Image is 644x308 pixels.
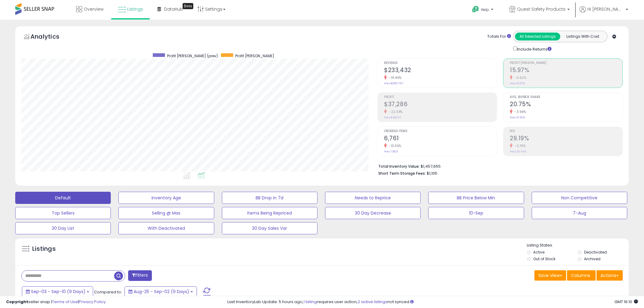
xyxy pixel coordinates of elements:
[384,61,497,65] span: Revenue
[513,144,526,148] small: -3.79%
[614,299,638,305] span: 2025-09-10 16:10 GMT
[560,33,605,40] button: Listings With Cost
[510,101,622,109] h2: 20.75%
[227,299,638,305] div: Last InventoryLab Update: 5 hours ago, requires user action, not synced.
[79,299,106,305] a: Privacy Policy
[384,82,403,85] small: Prev: $289,797
[118,207,214,219] button: Selling @ Max
[428,207,524,219] button: 10-Sep
[510,135,622,143] h2: 29.19%
[127,6,143,12] span: Listings
[134,289,189,295] span: Aug-25 - Sep-02 (9 Days)
[571,272,590,278] span: Columns
[32,245,56,253] h5: Listings
[510,130,622,133] span: ROI
[325,207,421,219] button: 30 Day Decrease
[584,250,607,255] label: Deactivated
[22,286,93,297] button: Sep-03 - Sep-10 (9 Days)
[30,32,71,42] h5: Analytics
[15,192,111,204] button: Default
[510,96,622,99] span: Avg. Buybox Share
[510,150,526,153] small: Prev: 30.34%
[325,192,421,204] button: Needs to Reprice
[183,3,193,9] div: Tooltip anchor
[513,75,526,80] small: -3.62%
[487,34,511,40] div: Totals For
[222,192,317,204] button: BB Drop in 7d
[384,67,497,75] h2: $233,432
[515,33,560,40] button: All Selected Listings
[387,75,402,80] small: -19.45%
[84,6,103,12] span: Overview
[579,6,628,20] a: Hi [PERSON_NAME]
[164,6,183,12] span: DataHub
[378,162,618,170] li: $1,457,655
[52,299,78,305] a: Terms of Use
[384,130,497,133] span: Ordered Items
[118,192,214,204] button: Inventory Age
[527,243,629,248] p: Listing States:
[532,192,627,204] button: Non Competitive
[303,299,317,305] a: 1 listing
[384,150,398,153] small: Prev: 7,803
[510,61,622,65] span: Profit [PERSON_NAME]
[222,207,317,219] button: Items Being Repriced
[472,5,479,13] i: Get Help
[427,170,437,176] span: $1,105
[15,222,111,234] button: 30 Day List
[517,6,565,12] span: Quest Safety Products
[384,135,497,143] h2: 6,761
[428,192,524,204] button: BB Price Below Min
[128,270,152,281] button: Filters
[235,53,274,58] span: Profit [PERSON_NAME]
[167,53,218,58] span: Profit [PERSON_NAME] (prev)
[510,67,622,75] h2: 15.97%
[532,207,627,219] button: 7-Aug
[534,270,566,281] button: Save View
[6,299,28,305] strong: Copyright
[533,256,555,261] label: Out of Stock
[587,6,624,12] span: Hi [PERSON_NAME]
[222,222,317,234] button: 30 Day Sales Var
[358,299,387,305] a: 2 active listings
[510,116,525,119] small: Prev: 21.60%
[387,144,401,148] small: -13.35%
[597,270,623,281] button: Actions
[378,164,420,169] b: Total Inventory Value:
[384,96,497,99] span: Profit
[467,1,499,20] a: Help
[510,82,525,85] small: Prev: 16.57%
[378,171,426,176] b: Short Term Storage Fees:
[124,286,197,297] button: Aug-25 - Sep-02 (9 Days)
[94,289,122,295] span: Compared to:
[15,207,111,219] button: Top Sellers
[6,299,106,305] div: seller snap | |
[31,289,86,295] span: Sep-03 - Sep-10 (9 Days)
[533,250,544,255] label: Active
[509,45,559,52] div: Include Returns
[384,116,401,119] small: Prev: $48,014
[384,101,497,109] h2: $37,286
[567,270,596,281] button: Columns
[513,110,526,114] small: -3.94%
[387,110,403,114] small: -22.34%
[584,256,600,261] label: Archived
[481,7,489,12] span: Help
[118,222,214,234] button: With Deactivated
